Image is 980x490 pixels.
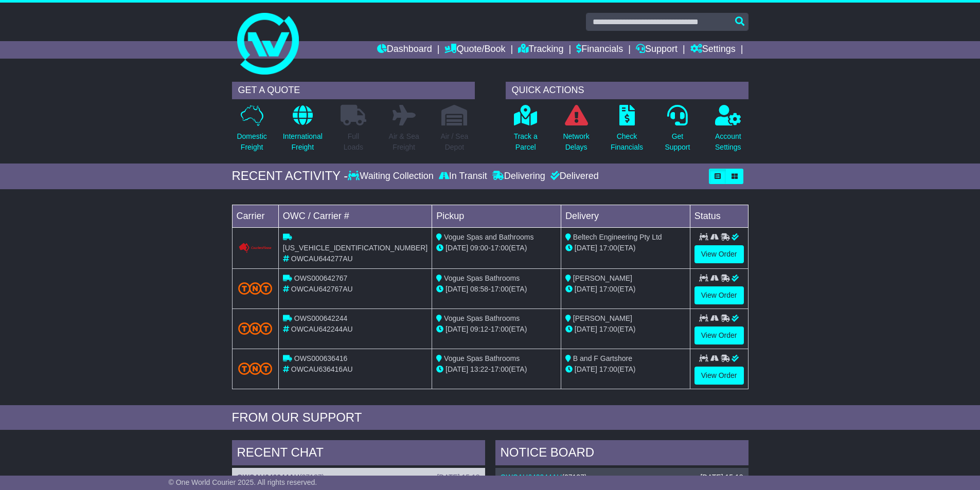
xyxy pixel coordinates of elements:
[573,274,632,282] span: [PERSON_NAME]
[169,478,317,486] span: © One World Courier 2025. All rights reserved.
[491,325,509,333] span: 17:00
[491,244,509,252] span: 17:00
[236,104,267,158] a: DomesticFreight
[518,41,563,59] a: Tracking
[636,41,678,59] a: Support
[561,205,690,227] td: Delivery
[565,364,686,375] div: (ETA)
[694,326,744,344] a: View Order
[491,365,509,373] span: 17:00
[291,325,353,333] span: OWCAU642244AU
[715,104,742,158] a: AccountSettings
[348,171,436,182] div: Waiting Collection
[573,354,632,362] span: B and F Gartshore
[565,243,686,253] div: (ETA)
[237,131,266,153] p: Domestic Freight
[436,364,557,375] div: - (ETA)
[575,244,597,252] span: [DATE]
[444,314,520,322] span: Vogue Spas Bathrooms
[432,205,561,227] td: Pickup
[564,473,584,481] span: 27137
[715,131,741,153] p: Account Settings
[470,325,488,333] span: 09:12
[491,285,509,293] span: 17:00
[573,314,632,322] span: [PERSON_NAME]
[501,473,562,481] a: OWCAU642244AU
[436,243,557,253] div: - (ETA)
[446,365,468,373] span: [DATE]
[294,314,348,322] span: OWS000642244
[690,205,748,227] td: Status
[690,41,736,59] a: Settings
[444,41,505,59] a: Quote/Book
[506,82,749,99] div: QUICK ACTIONS
[389,131,419,153] p: Air & Sea Freight
[599,244,617,252] span: 17:00
[377,41,432,59] a: Dashboard
[283,244,427,252] span: [US_VEHICLE_IDENTIFICATION_NUMBER]
[513,104,538,158] a: Track aParcel
[565,284,686,295] div: (ETA)
[444,274,520,282] span: Vogue Spas Bathrooms
[291,365,353,373] span: OWCAU636416AU
[238,243,272,253] img: Couriers_Please.png
[446,325,468,333] span: [DATE]
[232,410,749,425] div: FROM OUR SUPPORT
[238,362,272,375] img: TNT_Domestic.png
[441,131,469,153] p: Air / Sea Depot
[341,131,366,153] p: Full Loads
[436,324,557,335] div: - (ETA)
[665,131,690,153] p: Get Support
[444,354,520,362] span: Vogue Spas Bathrooms
[291,285,353,293] span: OWCAU642767AU
[563,131,589,153] p: Network Delays
[610,104,644,158] a: CheckFinancials
[237,473,480,482] div: ( )
[490,171,548,182] div: Delivering
[302,473,322,481] span: 27137
[232,169,348,184] div: RECENT ACTIVITY -
[283,131,323,153] p: International Freight
[664,104,690,158] a: GetSupport
[232,82,475,99] div: GET A QUOTE
[470,285,488,293] span: 08:58
[599,325,617,333] span: 17:00
[573,233,662,241] span: Beltech Engineering Pty Ltd
[495,440,749,468] div: NOTICE BOARD
[238,322,272,335] img: TNT_Domestic.png
[514,131,538,153] p: Track a Parcel
[436,284,557,295] div: - (ETA)
[232,440,485,468] div: RECENT CHAT
[446,285,468,293] span: [DATE]
[436,171,490,182] div: In Transit
[575,365,597,373] span: [DATE]
[446,244,468,252] span: [DATE]
[232,205,278,227] td: Carrier
[237,473,299,481] a: OWCAU642244AU
[470,365,488,373] span: 13:22
[548,171,599,182] div: Delivered
[611,131,643,153] p: Check Financials
[501,473,743,482] div: ( )
[282,104,323,158] a: InternationalFreight
[437,473,479,482] div: [DATE] 15:18
[291,255,353,263] span: OWCAU644277AU
[278,205,432,227] td: OWC / Carrier #
[294,274,348,282] span: OWS000642767
[444,233,533,241] span: Vogue Spas and Bathrooms
[562,104,590,158] a: NetworkDelays
[575,285,597,293] span: [DATE]
[694,286,744,304] a: View Order
[599,365,617,373] span: 17:00
[576,41,623,59] a: Financials
[694,367,744,385] a: View Order
[470,244,488,252] span: 09:00
[294,354,348,362] span: OWS000636416
[700,473,743,482] div: [DATE] 15:18
[575,325,597,333] span: [DATE]
[238,282,272,295] img: TNT_Domestic.png
[565,324,686,335] div: (ETA)
[599,285,617,293] span: 17:00
[694,245,744,263] a: View Order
